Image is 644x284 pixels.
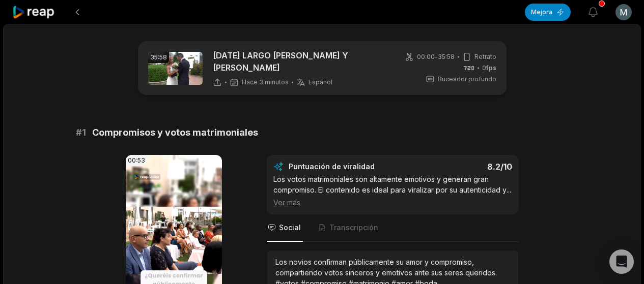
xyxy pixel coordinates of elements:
font: Social [279,223,301,232]
font: 35:58 [438,53,455,60]
font: 8.2 [487,162,500,172]
font: 35:58 [150,53,167,61]
font: Compromisos y votos matrimoniales [92,127,258,138]
font: fps [486,64,496,72]
font: 00:00 [417,53,435,60]
font: /10 [500,162,512,172]
font: Transcripción [329,223,378,232]
nav: Cortina a la italiana [267,214,519,242]
font: - [435,53,438,60]
font: Mejora [531,8,552,16]
div: Abrir Intercom Messenger [609,249,634,274]
font: ... [507,185,511,194]
font: Retrato [474,53,496,60]
font: Buceador profundo [438,75,496,83]
font: Hace 3 minutos [242,78,289,86]
font: Puntuación de viralidad [289,162,375,171]
font: 1 [82,127,86,138]
font: [DATE] LARGO [PERSON_NAME] Y [PERSON_NAME] [213,50,348,73]
font: Español [309,78,332,86]
font: 0 [482,64,486,72]
button: Mejora [525,4,571,21]
font: # [76,127,82,138]
font: Los votos matrimoniales son altamente emotivos y generan gran compromiso. El contenido es ideal p... [273,175,507,194]
font: Ver más [273,198,300,207]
